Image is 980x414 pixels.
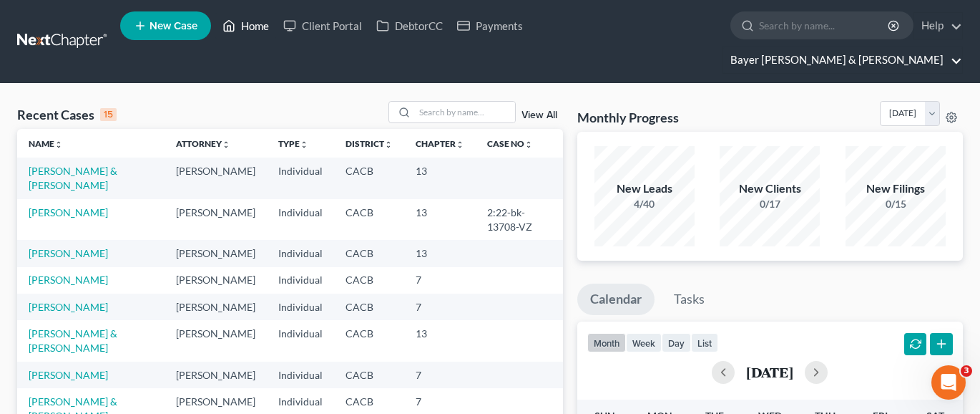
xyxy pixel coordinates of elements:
button: list [691,333,718,352]
td: CACB [334,267,404,294]
td: [PERSON_NAME] [165,267,267,294]
a: Payments [450,13,530,39]
a: [PERSON_NAME] & [PERSON_NAME] [29,327,117,354]
td: [PERSON_NAME] [165,199,267,240]
td: CACB [334,199,404,240]
a: Chapterunfold_more [416,138,464,149]
td: 13 [404,240,476,266]
td: Individual [267,240,334,266]
a: [PERSON_NAME] [29,369,108,381]
div: New Filings [846,180,946,197]
a: Calendar [577,284,655,315]
iframe: Intercom live chat [931,365,966,400]
a: Home [215,13,276,39]
a: Case Nounfold_more [487,138,533,149]
a: [PERSON_NAME] [29,247,108,259]
div: 15 [100,108,117,121]
a: [PERSON_NAME] [29,206,108,218]
input: Search by name... [415,102,515,122]
a: Bayer [PERSON_NAME] & [PERSON_NAME] [723,47,962,73]
i: unfold_more [524,140,533,149]
td: CACB [334,158,404,198]
i: unfold_more [456,140,464,149]
button: week [626,333,662,352]
td: [PERSON_NAME] [165,240,267,266]
td: CACB [334,240,404,266]
td: [PERSON_NAME] [165,294,267,320]
button: day [662,333,691,352]
a: [PERSON_NAME] [29,301,108,313]
td: 13 [404,320,476,361]
span: 3 [961,365,972,377]
a: Typeunfold_more [278,138,308,149]
td: 7 [404,294,476,320]
a: Districtunfold_more [346,138,393,149]
div: 0/15 [846,197,946,211]
td: CACB [334,320,404,361]
h2: [DATE] [746,365,793,380]
a: Help [914,13,962,39]
span: New Case [150,21,197,32]
td: [PERSON_NAME] [165,362,267,388]
td: Individual [267,362,334,388]
button: month [587,333,626,352]
td: Individual [267,199,334,240]
i: unfold_more [384,140,393,149]
a: DebtorCC [369,13,450,39]
div: 4/40 [594,197,695,211]
a: Nameunfold_more [29,138,63,149]
td: CACB [334,294,404,320]
td: Individual [267,320,334,361]
a: [PERSON_NAME] & [PERSON_NAME] [29,165,117,191]
td: 13 [404,158,476,198]
td: [PERSON_NAME] [165,158,267,198]
td: 2:22-bk-13708-VZ [476,199,563,240]
td: 13 [404,199,476,240]
td: Individual [267,294,334,320]
a: Attorneyunfold_more [176,138,230,149]
td: Individual [267,158,334,198]
a: Client Portal [276,13,369,39]
div: 0/17 [720,197,820,211]
input: Search by name... [759,12,890,39]
div: Recent Cases [17,106,117,123]
div: New Clients [720,180,820,197]
td: Individual [267,267,334,294]
td: 7 [404,362,476,388]
div: New Leads [594,180,695,197]
a: [PERSON_NAME] [29,274,108,286]
a: View All [521,110,557,120]
h3: Monthly Progress [577,109,679,126]
td: [PERSON_NAME] [165,320,267,361]
i: unfold_more [222,140,230,149]
td: 7 [404,267,476,294]
i: unfold_more [54,140,63,149]
td: CACB [334,362,404,388]
a: Tasks [661,284,717,315]
i: unfold_more [300,140,308,149]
